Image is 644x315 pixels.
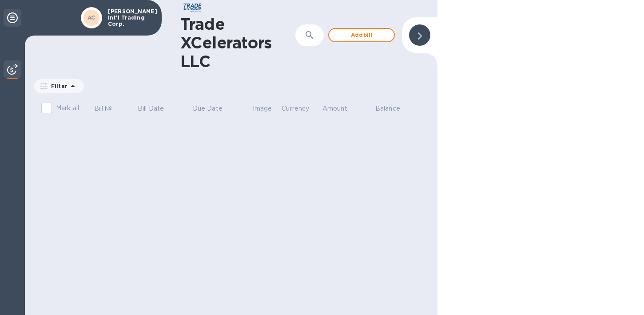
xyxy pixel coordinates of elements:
[193,104,223,113] p: Due Date
[253,104,272,113] p: Image
[180,15,295,71] h1: Trade XCelerators LLC
[336,30,387,40] span: Add bill
[138,104,164,113] p: Bill Date
[328,28,395,42] button: Addbill
[108,8,152,27] p: [PERSON_NAME] Int'l Trading Corp.
[375,104,400,113] p: Balance
[375,104,412,113] span: Balance
[193,104,234,113] span: Due Date
[94,104,112,113] p: Bill №
[48,82,68,90] p: Filter
[322,104,359,113] span: Amount
[94,104,124,113] span: Bill №
[56,104,79,113] p: Mark all
[87,14,95,21] b: AC
[322,104,347,113] p: Amount
[138,104,175,113] span: Bill Date
[282,104,309,113] p: Currency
